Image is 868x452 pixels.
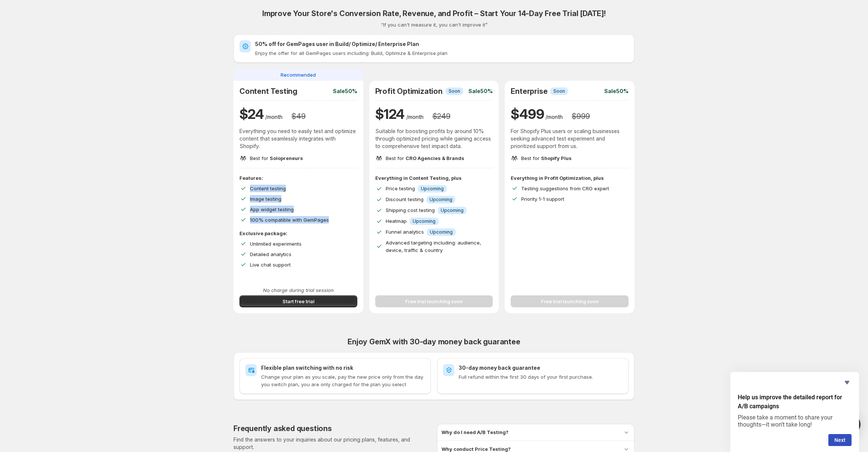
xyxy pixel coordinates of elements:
[239,295,357,307] button: Start free trial
[255,40,629,48] h2: 50% off for GemPages user in Build/ Optimize/ Enterprise Plan
[459,373,623,381] p: Full refund within the first 30 days of your first purchase.
[239,87,297,96] h2: Content Testing
[441,207,464,213] span: Upcoming
[541,155,572,161] span: Shopify Plus
[459,364,623,372] h2: 30-day money back guarantee
[386,196,424,202] span: Discount testing
[265,113,282,121] p: /month
[421,186,444,192] span: Upcoming
[239,127,357,150] p: Everything you need to easily test and optimize content that seamlessly integrates with Shopify.
[239,174,357,182] p: Features:
[406,113,424,121] p: /month
[333,87,357,95] p: Sale 50%
[511,87,547,96] h2: Enterprise
[433,112,450,121] h3: $ 249
[281,71,316,79] span: Recommended
[375,127,493,150] p: Suitable for boosting profits by around 10% through optimized pricing while gaining access to com...
[604,87,629,95] p: Sale 50%
[270,155,303,161] span: Solopreneurs
[233,436,431,451] p: Find the answers to your inquiries about our pricing plans, features, and support.
[386,229,424,235] span: Funnel analytics
[233,424,332,433] h2: Frequently asked questions
[386,207,435,213] span: Shipping cost testing
[250,196,281,202] span: Image testing
[430,229,453,235] span: Upcoming
[250,217,329,223] span: 100% compatible with GemPages
[553,88,565,94] span: Soon
[843,378,852,387] button: Hide survey
[430,197,452,203] span: Upcoming
[828,434,852,446] button: Next question
[250,262,291,268] span: Live chat support
[386,185,415,191] span: Price testing
[511,127,629,150] p: For Shopify Plus users or scaling businesses seeking advanced test experiment and prioritized sup...
[521,196,564,202] span: Priority 1-1 support
[250,154,303,162] p: Best for
[511,174,629,182] p: Everything in Profit Optimization, plus
[250,251,291,257] span: Detailed analytics
[375,87,443,96] h2: Profit Optimization
[521,185,609,191] span: Testing suggestions from CRO expert
[261,364,425,372] h2: Flexible plan switching with no risk
[262,9,606,18] h2: Improve Your Store's Conversion Rate, Revenue, and Profit – Start Your 14-Day Free Trial [DATE]!
[233,337,635,346] h2: Enjoy GemX with 30-day money back guarantee
[239,286,357,294] p: No charge during trial session
[468,87,493,95] p: Sale 50%
[375,174,493,182] p: Everything in Content Testing, plus
[250,185,286,191] span: Content testing
[250,241,302,247] span: Unlimited experiments
[406,155,464,161] span: CRO Agencies & Brands
[738,393,852,411] h2: Help us improve the detailed report for A/B campaigns
[386,218,407,224] span: Heatmap
[572,112,590,121] h3: $ 999
[381,21,488,28] p: “If you can't measure it, you can't improve it”
[239,230,357,237] p: Exclusive package:
[521,154,572,162] p: Best for
[239,105,264,123] h1: $ 24
[291,112,305,121] h3: $ 49
[738,414,852,428] p: Please take a moment to share your thoughts—it won’t take long!
[545,113,563,121] p: /month
[261,373,425,388] p: Change your plan as you scale, pay the new price only from the day you switch plan, you are only ...
[386,154,464,162] p: Best for
[449,88,460,94] span: Soon
[441,428,508,436] h3: Why do I need A/B Testing?
[413,218,435,224] span: Upcoming
[738,378,852,446] div: Help us improve the detailed report for A/B campaigns
[282,298,314,305] span: Start free trial
[511,105,544,123] h1: $ 499
[255,49,629,57] p: Enjoy the offer for all GemPages users including: Build, Optimize & Enterprise plan
[375,105,405,123] h1: $ 124
[250,206,294,212] span: App widget testing
[386,240,481,253] span: Advanced targeting including: audience, device, traffic & country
